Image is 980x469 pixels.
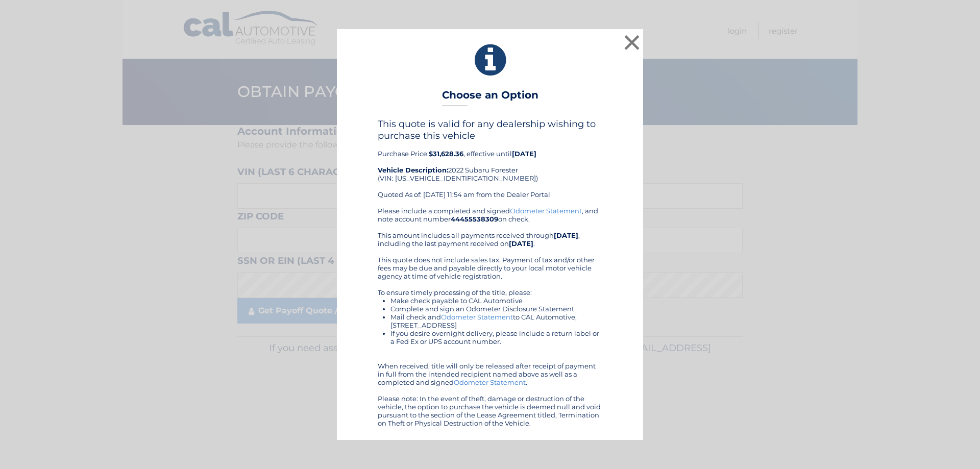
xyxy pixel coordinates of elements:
[378,207,602,427] div: Please include a completed and signed , and note account number on check. This amount includes al...
[510,207,582,215] a: Odometer Statement
[378,118,602,141] h4: This quote is valid for any dealership wishing to purchase this vehicle
[390,297,602,305] li: Make check payable to CAL Automotive
[429,150,463,158] b: $31,628.36
[512,150,536,158] b: [DATE]
[454,378,526,386] a: Odometer Statement
[441,313,513,321] a: Odometer Statement
[554,231,578,239] b: [DATE]
[390,313,602,329] li: Mail check and to CAL Automotive, [STREET_ADDRESS]
[451,215,498,223] b: 44455538309
[442,89,538,107] h3: Choose an Option
[378,118,602,206] div: Purchase Price: , effective until 2022 Subaru Forester (VIN: [US_VEHICLE_IDENTIFICATION_NUMBER]) ...
[390,305,602,313] li: Complete and sign an Odometer Disclosure Statement
[378,166,448,174] strong: Vehicle Description:
[390,329,602,345] li: If you desire overnight delivery, please include a return label or a Fed Ex or UPS account number.
[622,32,642,53] button: ×
[509,239,533,248] b: [DATE]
